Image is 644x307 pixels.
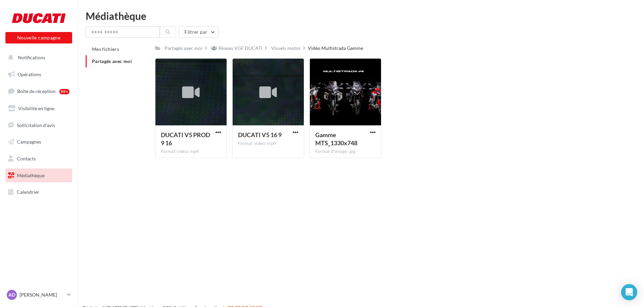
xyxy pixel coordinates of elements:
[59,89,69,94] div: 99+
[17,156,36,161] span: Contacts
[86,11,636,21] div: Médiathèque
[17,122,55,128] span: Sollicitation d'avis
[4,101,74,116] a: Visibilité en ligne
[315,131,357,147] span: Gamme MTS_1330x748
[315,149,376,155] div: Format d'image: jpg
[4,135,74,149] a: Campagnes
[238,141,298,147] div: Format video: mp4
[4,168,74,183] a: Médiathèque
[20,291,64,298] p: [PERSON_NAME]
[18,71,41,77] span: Opérations
[4,51,71,65] button: Notifications
[308,45,363,52] div: Vidéo Multistrada Gamme
[18,105,54,111] span: Visibilité en ligne
[4,84,74,98] a: Boîte de réception99+
[17,88,56,94] span: Boîte de réception
[238,131,282,139] span: DUCATI V5 16 9
[18,55,45,60] span: Notifications
[92,46,119,52] span: Mes fichiers
[17,189,39,195] span: Calendrier
[17,139,41,145] span: Campagnes
[92,58,132,64] span: Partagés avec moi
[17,173,45,178] span: Médiathèque
[218,45,262,52] div: Réseau VGF DUCATI
[4,118,74,132] a: Sollicitation d'avis
[179,26,218,38] button: Filtrer par
[4,67,74,82] a: Opérations
[165,45,202,52] div: Partagés avec moi
[161,149,221,155] div: Format video: mp4
[161,131,210,147] span: DUCATI V5 PROD 9 16
[4,185,74,199] a: Calendrier
[5,32,72,43] button: Nouvelle campagne
[5,288,72,301] a: AD [PERSON_NAME]
[8,291,15,298] span: AD
[621,284,637,300] div: Open Intercom Messenger
[271,45,300,52] div: Visuels motos
[4,152,74,166] a: Contacts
